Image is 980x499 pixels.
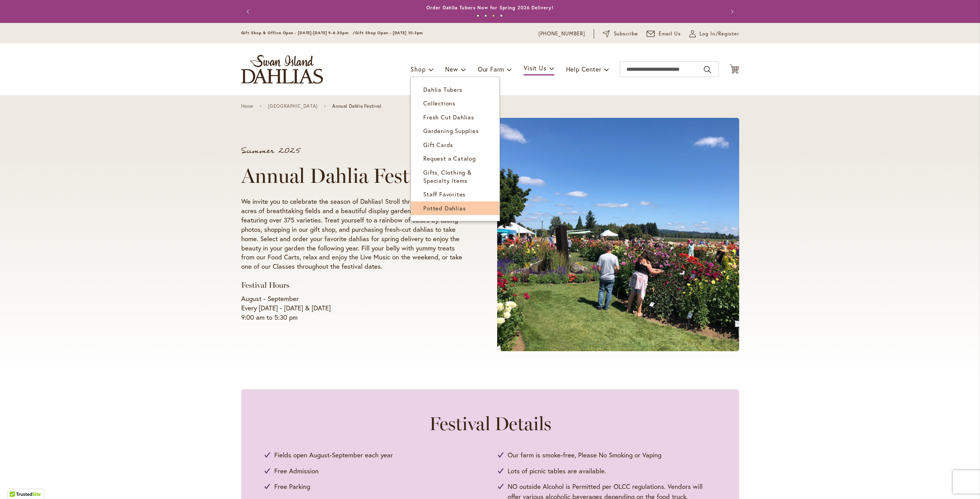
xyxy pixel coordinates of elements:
[265,413,716,434] h2: Festival Details
[241,30,356,35] span: Gift Shop & Office Open - [DATE]-[DATE] 9-4:30pm /
[423,168,472,184] span: Gifts, Clothing & Specialty Items
[241,55,323,84] a: store logo
[689,30,739,38] a: Log In/Register
[241,197,468,271] p: We invite you to celebrate the season of Dahlias! Stroll through almost 50 acres of breathtaking ...
[241,4,257,19] button: Previous
[355,30,423,35] span: Gift Shop Open - [DATE] 10-3pm
[332,103,381,109] span: Annual Dahlia Festival
[241,164,468,187] h1: Annual Dahlia Festival
[478,65,504,73] span: Our Farm
[500,14,503,17] button: 4 of 4
[423,86,462,93] span: Dahlia Tubers
[508,466,606,476] span: Lots of picnic tables are available.
[426,5,553,11] a: Order Dahlia Tubers Now for Spring 2026 Delivery!
[423,204,466,212] span: Potted Dahlias
[274,466,319,476] span: Free Admission
[423,113,474,121] span: Fresh Cut Dahlias
[659,30,681,38] span: Email Us
[524,64,546,72] span: Visit Us
[411,138,500,152] a: Gift Cards
[508,450,661,460] span: Our farm is smoke-free, Please No Smoking or Vaping
[241,294,468,322] p: August - September Every [DATE] - [DATE] & [DATE] 9:00 am to 5:30 pm
[241,103,253,109] a: Home
[423,127,479,135] span: Gardening Supplies
[614,30,638,38] span: Subscribe
[603,30,638,38] a: Subscribe
[724,4,739,19] button: Next
[477,14,479,17] button: 1 of 4
[423,99,456,107] span: Collections
[538,30,586,38] a: [PHONE_NUMBER]
[268,103,318,109] a: [GEOGRAPHIC_DATA]
[241,147,468,155] p: Summer 2025
[423,190,466,198] span: Staff Favorites
[445,65,458,73] span: New
[484,14,487,17] button: 2 of 4
[699,30,739,38] span: Log In/Register
[410,65,426,73] span: Shop
[274,450,393,460] span: Fields open August-September each year
[423,154,476,162] span: Request a Catalog
[647,30,681,38] a: Email Us
[566,65,601,73] span: Help Center
[241,280,468,290] h3: Festival Hours
[492,14,495,17] button: 3 of 4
